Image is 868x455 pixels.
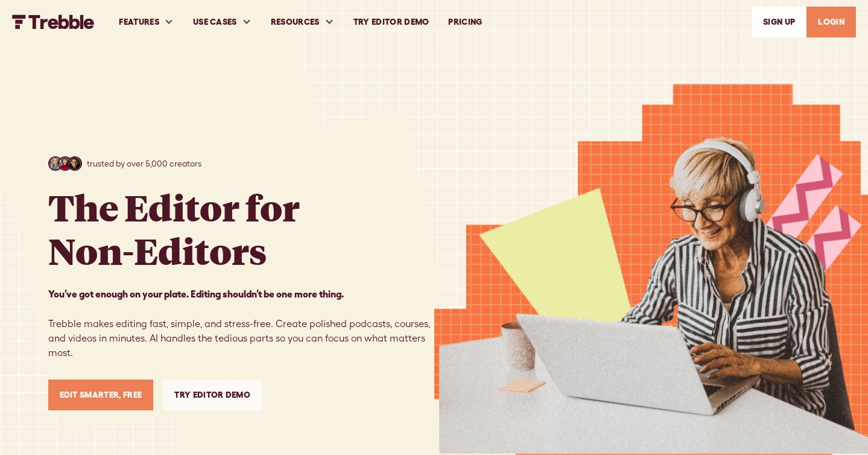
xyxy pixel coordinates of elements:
[193,16,237,28] div: USE CASES
[48,287,434,360] p: Trebble makes editing fast, simple, and stress-free. Create polished podcasts, courses, and video...
[344,1,439,43] a: Try Editor Demo
[183,1,261,43] div: USE CASES
[12,14,95,29] a: home
[119,16,159,28] div: FEATURES
[48,288,344,299] strong: You’ve got enough on your plate. Editing shouldn’t be one more thing. ‍
[439,1,492,43] a: PRICING
[87,157,201,170] p: trusted by over 5,000 creators
[109,1,183,43] div: FEATURES
[271,16,320,28] div: RESOURCES
[806,7,856,37] a: LOGIN
[12,14,95,29] img: Trebble FM Logo
[48,380,154,410] a: Edit Smarter, Free
[752,7,806,37] a: SIGn UP
[261,1,344,43] div: RESOURCES
[48,185,300,272] h1: The Editor for Non-Editors
[163,380,262,410] a: Try Editor Demo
